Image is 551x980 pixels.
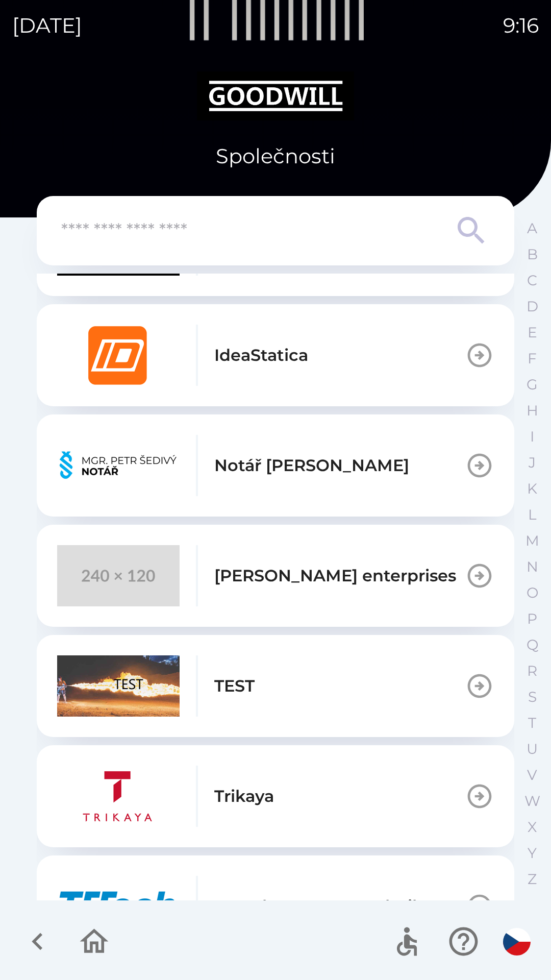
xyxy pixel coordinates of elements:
[12,10,82,41] p: [DATE]
[216,141,335,171] p: Společnosti
[519,267,545,293] button: C
[527,766,537,784] p: V
[528,350,537,367] p: F
[527,298,538,315] p: D
[519,710,545,736] button: T
[527,610,537,628] p: P
[57,545,180,606] img: 240x120
[527,636,538,654] p: Q
[527,402,538,420] p: H
[519,736,545,762] button: U
[519,814,545,840] button: X
[527,740,538,758] p: U
[519,424,545,450] button: I
[519,632,545,658] button: Q
[214,894,452,919] p: TTTechComputertechnik AG
[37,525,514,627] button: [PERSON_NAME] enterprises
[519,372,545,398] button: G
[37,855,514,958] button: TTTechComputertechnik AG
[37,414,514,517] button: Notář [PERSON_NAME]
[519,450,545,476] button: J
[519,762,545,788] button: V
[527,376,538,394] p: G
[525,532,539,550] p: M
[214,674,255,698] p: TEST
[214,343,308,367] p: IdeaStatica
[57,876,180,937] img: 5b0346c7-e344-4e6d-971a-775f9b618017.png
[528,506,536,524] p: L
[519,840,545,866] button: Y
[527,272,537,289] p: C
[524,792,540,810] p: W
[527,584,538,602] p: O
[519,320,545,346] button: E
[519,346,545,372] button: F
[57,325,180,386] img: 17b21cc1-8296-46df-aa36-40924f947bb4.png
[519,580,545,606] button: O
[57,766,180,827] img: af625be7-b986-4656-bf60-bef7aae1286f.png
[57,435,180,496] img: dcff585b-766b-479b-bc2a-fbfd678d404d.png
[519,528,545,554] button: M
[37,635,514,737] button: TEST
[519,398,545,424] button: H
[519,502,545,528] button: L
[214,784,274,808] p: Trikaya
[527,558,538,576] p: N
[529,454,536,472] p: J
[519,658,545,684] button: R
[519,215,545,241] button: A
[519,241,545,267] button: B
[519,293,545,320] button: D
[530,428,534,446] p: I
[519,554,545,580] button: N
[528,818,537,836] p: X
[528,714,536,732] p: T
[214,563,456,588] p: [PERSON_NAME] enterprises
[527,662,537,680] p: R
[519,476,545,502] button: K
[214,453,409,478] p: Notář [PERSON_NAME]
[503,10,539,41] p: 9:16
[37,71,514,120] img: Logo
[527,246,538,263] p: B
[528,688,537,706] p: S
[37,745,514,847] button: Trikaya
[519,788,545,814] button: W
[528,324,537,341] p: E
[57,655,180,717] img: 5853dd8c-f81c-45a7-a19c-804af26430f2.png
[528,844,537,862] p: Y
[37,304,514,406] button: IdeaStatica
[503,928,531,955] img: cs flag
[527,480,537,498] p: K
[519,866,545,892] button: Z
[519,606,545,632] button: P
[528,870,537,888] p: Z
[519,684,545,710] button: S
[527,219,537,237] p: A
